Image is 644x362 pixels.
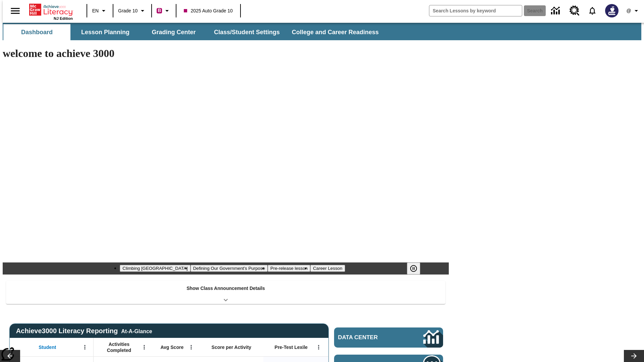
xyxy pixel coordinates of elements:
button: Select a new avatar [601,2,623,19]
span: 2025 Auto Grade 10 [184,7,232,14]
button: Boost Class color is violet red. Change class color [154,5,174,17]
button: Dashboard [3,24,70,40]
span: B [158,6,161,15]
button: College and Career Readiness [286,24,384,40]
a: Data Center [334,327,443,348]
button: Slide 1 Climbing Mount Tai [120,265,190,272]
p: Show Class Announcement Details [186,285,265,292]
button: Open Menu [314,342,324,352]
div: Pause [407,262,427,275]
button: Open Menu [80,342,90,352]
a: Notifications [584,2,601,19]
button: Class/Student Settings [209,24,285,40]
a: Resource Center, Will open in new tab [566,2,584,20]
button: Lesson carousel, Next [624,350,644,362]
button: Grading Center [140,24,207,40]
div: At-A-Glance [121,327,152,335]
button: Slide 2 Defining Our Government's Purpose [191,265,268,272]
span: Avg Score [160,344,183,350]
div: Home [29,2,73,20]
button: Profile/Settings [623,5,644,17]
button: Open Menu [139,342,149,352]
a: Home [29,3,73,16]
button: Slide 4 Career Lesson [310,265,345,272]
button: Open side menu [5,1,25,21]
span: EN [92,7,99,14]
h1: welcome to achieve 3000 [3,47,449,60]
div: Show Class Announcement Details [6,281,445,304]
a: Data Center [547,2,566,20]
span: Data Center [338,334,401,341]
input: search field [429,5,522,16]
button: Pause [407,262,420,275]
button: Slide 3 Pre-release lesson [268,265,310,272]
button: Language: EN, Select a language [89,5,111,17]
span: @ [626,7,631,14]
img: Avatar [605,4,619,17]
span: Achieve3000 Literacy Reporting [16,327,152,335]
button: Grade: Grade 10, Select a grade [115,5,149,17]
span: Student [39,344,56,350]
span: Score per Activity [212,344,252,350]
span: Activities Completed [97,341,141,353]
span: Grade 10 [118,7,138,14]
span: Pre-Test Lexile [275,344,308,350]
span: NJ Edition [54,16,73,20]
button: Lesson Planning [72,24,139,40]
button: Open Menu [186,342,196,352]
div: SubNavbar [3,24,385,40]
div: SubNavbar [3,23,641,40]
